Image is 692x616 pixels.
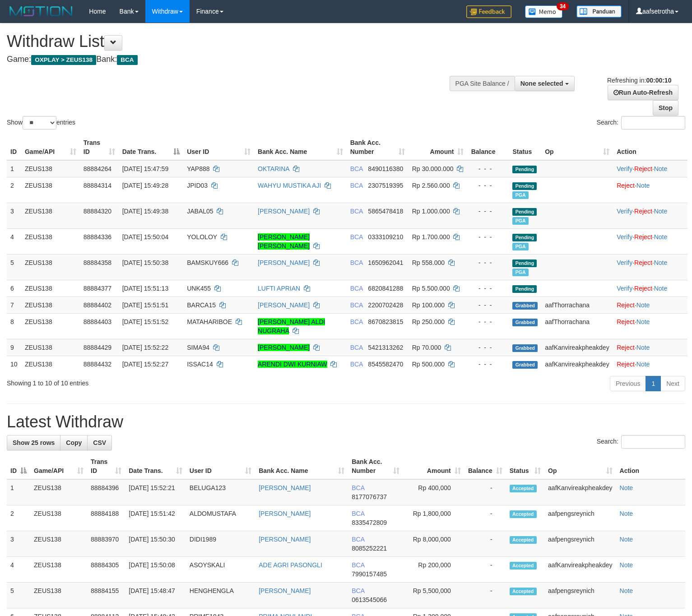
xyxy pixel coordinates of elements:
[616,454,685,479] th: Action
[412,165,454,172] span: Rp 30.000.000
[654,285,668,292] a: Note
[368,233,403,241] span: Copy 0333109210 to clipboard
[125,531,186,557] td: [DATE] 15:50:30
[187,208,213,215] span: JABAL05
[122,361,168,368] span: [DATE] 15:52:27
[576,5,622,18] img: panduan.png
[187,285,211,292] span: UNK455
[636,182,650,189] a: Note
[122,208,168,215] span: [DATE] 15:49:38
[541,356,613,372] td: aafKanvireakpheakdey
[187,318,232,325] span: MATAHARIBOE
[597,435,685,449] label: Search:
[21,203,80,228] td: ZEUS138
[471,258,505,267] div: - - -
[512,361,538,369] span: Grabbed
[509,134,541,160] th: Status
[122,344,168,351] span: [DATE] 15:52:22
[510,588,537,595] span: Accepted
[412,208,450,215] span: Rp 1.000.000
[660,376,685,391] a: Next
[634,259,652,266] a: Reject
[646,376,661,391] a: 1
[636,318,650,325] a: Note
[412,233,450,241] span: Rp 1.700.000
[66,439,82,446] span: Copy
[7,356,21,372] td: 10
[544,557,616,583] td: aafKanvireakpheakdey
[544,583,616,608] td: aafpengsreynich
[187,301,216,309] span: BARCA15
[7,479,30,505] td: 1
[87,505,125,531] td: 88884188
[471,301,505,310] div: - - -
[613,228,687,254] td: · ·
[450,76,515,91] div: PGA Site Balance /
[613,296,687,313] td: ·
[7,254,21,280] td: 5
[21,356,80,372] td: ZEUS138
[617,361,635,368] a: Reject
[403,531,464,557] td: Rp 8,000,000
[186,505,255,531] td: ALDOMUSTAFA
[512,243,528,250] span: Marked by aafnoeunsreypich
[7,531,30,557] td: 3
[186,531,255,557] td: DIDI1989
[471,232,505,241] div: - - -
[119,134,184,160] th: Date Trans.: activate to sort column descending
[7,55,452,64] h4: Game: Bank:
[258,301,310,309] a: [PERSON_NAME]
[368,318,403,325] span: Copy 8670823815 to clipboard
[512,259,537,267] span: Pending
[634,233,652,241] a: Reject
[525,5,563,18] img: Button%20Memo.svg
[7,177,21,203] td: 2
[512,319,538,326] span: Grabbed
[654,165,668,172] a: Note
[84,208,111,215] span: 88884320
[352,587,364,594] span: BCA
[187,344,209,351] span: SIMA94
[7,32,452,51] h1: Withdraw List
[7,280,21,296] td: 6
[512,302,538,310] span: Grabbed
[510,536,537,544] span: Accepted
[87,435,112,450] a: CSV
[187,361,213,368] span: ISSAC14
[403,557,464,583] td: Rp 200,000
[412,361,445,368] span: Rp 500.000
[125,557,186,583] td: [DATE] 15:50:08
[613,203,687,228] td: · ·
[464,454,506,479] th: Balance: activate to sort column ascending
[117,55,137,65] span: BCA
[30,557,87,583] td: ZEUS138
[403,454,464,479] th: Amount: activate to sort column ascending
[512,182,537,190] span: Pending
[613,134,687,160] th: Action
[7,413,685,431] h1: Latest Withdraw
[617,182,635,189] a: Reject
[617,259,632,266] a: Verify
[258,233,310,250] a: [PERSON_NAME] [PERSON_NAME]
[620,484,633,491] a: Note
[512,191,528,199] span: Marked by aafnoeunsreypich
[412,318,445,325] span: Rp 250.000
[510,485,537,492] span: Accepted
[621,435,685,449] input: Search:
[506,454,544,479] th: Status: activate to sort column ascending
[80,134,119,160] th: Trans ID: activate to sort column ascending
[512,217,528,225] span: Marked by aafnoeunsreypich
[258,361,327,368] a: ARENDI DWI KURNIAW
[646,77,671,84] strong: 00:00:10
[607,77,671,84] span: Refreshing in:
[617,208,632,215] a: Verify
[350,344,363,351] span: BCA
[186,479,255,505] td: BELUGA123
[352,570,387,578] span: Copy 7990157485 to clipboard
[636,344,650,351] a: Note
[352,510,364,517] span: BCA
[403,505,464,531] td: Rp 1,800,000
[350,361,363,368] span: BCA
[84,259,111,266] span: 88884358
[544,479,616,505] td: aafKanvireakpheakdey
